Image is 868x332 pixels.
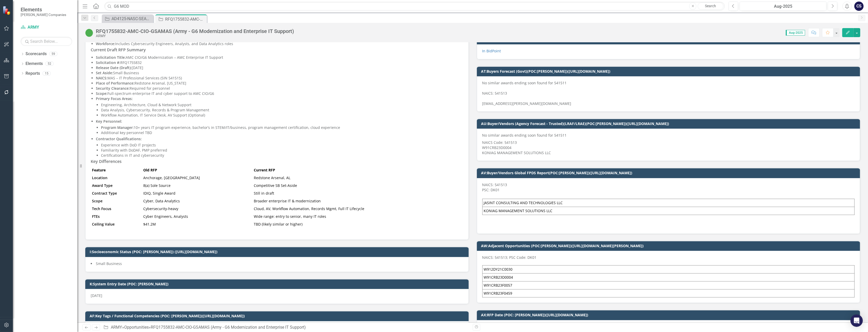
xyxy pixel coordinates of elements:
[101,113,463,118] p: Workflow Automation, IT Service Desk, AV Support (Optional)
[482,281,855,289] td: W91CRB23F0057
[142,174,252,182] td: Anchorage, [GEOGRAPHIC_DATA]
[85,29,93,37] img: Active
[92,198,103,203] strong: Scope
[92,175,107,180] strong: Location
[92,222,115,227] strong: Ceiling Value
[104,2,725,11] input: Search ClearPoint...
[96,76,463,81] p: MAS – IT Professional Services (SIN 54151S)
[482,139,855,155] p: NAICS Code: 541513 W91CRB23D0004 KONIAG MANAGEMENT SOLUTIONS LLC
[96,81,463,86] p: Redstone Arsenal, [US_STATE]
[91,159,122,164] strong: Key Differences
[101,102,463,107] p: Engineering, Architecture, Cloud & Network Support
[252,189,463,197] td: Still in draft
[101,107,463,113] p: Data Analysis, Cybersecurity, Records & Program Management
[142,213,252,220] td: Cyber Engineers, Analysts
[482,265,855,273] td: W912DY21C0030
[101,143,463,148] p: Experience with DoD IT projects
[142,189,252,197] td: IDIQ, Single Award
[96,65,463,70] p: [DATE]
[740,2,827,11] button: Aug-2025
[96,55,463,60] p: AMC CIO/G6 Modernization – AMC Enterprise IT Support
[96,136,142,141] strong: Contractor Qualifications:
[21,24,72,30] a: ARMY
[482,199,855,207] td: JASINT CONSULTING AND TECHNOLOGIES LLC
[96,261,122,266] span: Small Business
[850,314,863,327] div: Open Intercom Messenger
[103,15,152,22] a: AD4125-NASC-SEAPORT-247190 (SMALL BUSINESS INNOVATION RESEARCH PROGRAM AD4125 PROGRAM MANAGEMENT ...
[96,86,463,91] p: Required for personnel
[21,13,66,17] small: [PERSON_NAME] Companies
[96,119,122,124] strong: Key Personnel:
[49,52,57,56] div: 59
[481,244,858,248] h3: AW:Adjacent Opportunities (POC:[PERSON_NAME])([URL][DOMAIN_NAME][PERSON_NAME])
[252,174,463,182] td: Redstone Arsenal, AL
[482,80,855,106] p: No similar awards ending soon found for 541511 NAICS: 541513 [EMAIL_ADDRESS][PERSON_NAME][DOMAIN_...
[101,125,134,130] strong: Program Manager:
[101,125,463,130] p: 10+ years IT program experience, bachelor’s in STEM/IT/business, program management certification...
[91,166,142,174] th: Feature
[151,325,306,330] div: RFQ1755832-AMC-CIO-GSAMAS (Army - G6 Modernization and Enterprise IT Support)
[252,197,463,205] td: Broader enterprise IT & modernization
[21,6,66,13] span: Elements
[252,220,463,228] td: TBD (likely similar or higher)
[142,220,252,228] td: $41.2M
[92,206,111,211] strong: Tech Focus
[142,205,252,213] td: Cybersecurity-heavy
[96,34,294,38] div: ARMY
[101,148,463,153] p: Familiarity with DoDAF, PMP preferred
[96,91,463,96] p: Full-spectrum enterprise IT and cyber support to AMC CIO/G6
[90,282,466,286] h3: K:System Entry Date (POC: [PERSON_NAME])
[252,182,463,189] td: Competitive SB Set-Aside
[96,41,115,46] strong: Workforce:
[142,166,252,174] th: Old RFP
[96,96,133,101] strong: Primary Focus Areas:
[482,182,855,199] p: NAICS: 541513 PSC: DK01
[3,6,12,15] img: ClearPoint Strategy
[101,130,463,135] p: Additional key personnel TBD
[96,70,463,76] p: Small Business
[96,91,107,96] strong: Scope:
[96,55,126,60] strong: Solicitation Title:
[482,133,855,139] p: No similar awards ending soon found for 541511
[482,48,501,53] a: In BidPoint
[142,182,252,189] td: 8(a) Sole Source
[482,273,855,281] td: W91CRB23D0004
[96,86,130,91] strong: Security Clearance:
[90,250,466,254] h3: I:Socioeconomic Status (POC: [PERSON_NAME]) ([URL][DOMAIN_NAME])
[142,197,252,205] td: Cyber, Data Analytics
[92,183,113,188] strong: Award Type
[698,3,723,10] a: Search
[111,325,122,330] a: ARMY
[96,81,134,86] strong: Place of Performance:
[112,15,152,22] div: AD4125-NASC-SEAPORT-247190 (SMALL BUSINESS INNOVATION RESEARCH PROGRAM AD4125 PROGRAM MANAGEMENT ...
[165,16,206,22] div: RFQ1755832-AMC-CIO-GSAMAS (Army - G6 Modernization and Enterprise IT Support)
[481,313,858,317] h3: AX:RFP Date (POC: [PERSON_NAME])([URL][DOMAIN_NAME])
[96,41,463,46] p: Includes Cybersecurity Engineers, Analysts, and Data Analytics roles
[92,191,117,196] strong: Contract Type
[96,76,107,80] strong: NAICS:
[96,65,132,70] strong: Release Date (Draft):
[741,3,825,10] div: Aug-2025
[96,28,294,34] div: RFQ1755832-AMC-CIO-GSAMAS (Army - G6 Modernization and Enterprise IT Support)
[854,2,864,11] button: CS
[26,71,40,77] a: Reports
[252,205,463,213] td: Cloud, AV, Workflow Automation, Records Mgmt, Full IT Lifecycle
[96,70,113,75] strong: Set Aside:
[103,325,469,330] div: » »
[96,60,463,65] p: RFQ1755832
[91,47,146,53] strong: Current Draft RFP Summary
[482,289,855,297] td: W91CRB23F0459
[26,61,43,67] a: Elements
[101,153,463,158] p: Certifications in IT and cybersecurity
[26,51,47,57] a: Scorecards
[45,62,54,66] div: 52
[43,71,51,76] div: 15
[481,122,858,126] h3: AU:Buyer/Vendors (Agency Forecast - Trusted)(LRAF/LRAE)(POC:[PERSON_NAME])([URL][DOMAIN_NAME])
[481,69,858,73] h3: AT:Buyers Forecast (Govt)(POC:[PERSON_NAME])([URL][DOMAIN_NAME])
[96,60,120,65] strong: Solicitation #:
[252,213,463,220] td: Wide range: entry to senior, many IT roles
[482,207,855,215] td: KONIAG MANAGEMENT SOLUTIONS LLC
[92,214,100,219] strong: FTEs
[124,325,149,330] a: Opportunities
